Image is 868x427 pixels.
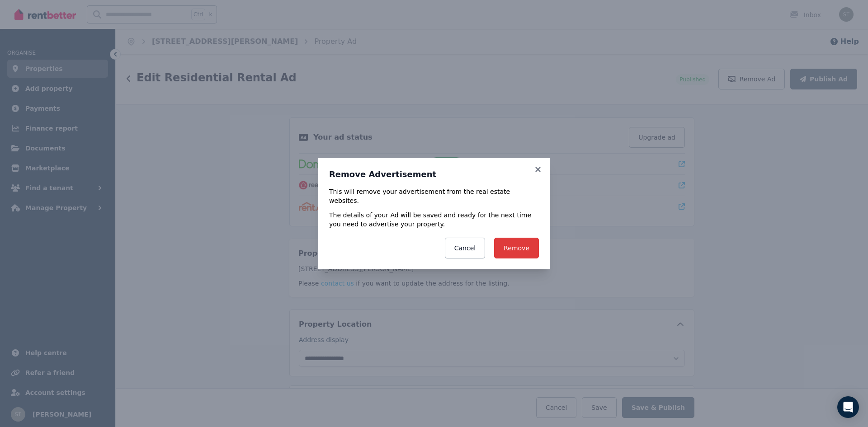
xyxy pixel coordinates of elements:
[837,396,859,418] div: Open Intercom Messenger
[329,211,539,229] p: The details of your Ad will be saved and ready for the next time you need to advertise your prope...
[329,169,539,180] h3: Remove Advertisement
[445,238,485,258] button: Cancel
[329,187,539,205] p: This will remove your advertisement from the real estate websites.
[494,238,539,258] button: Remove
